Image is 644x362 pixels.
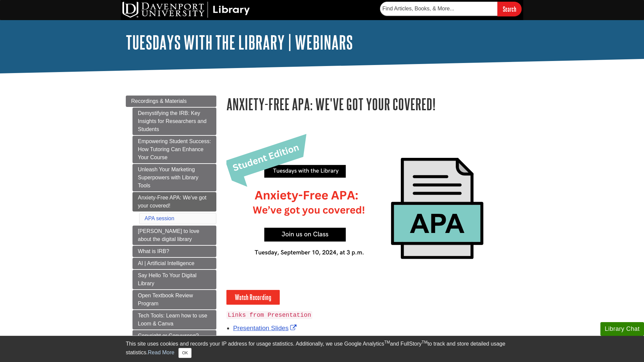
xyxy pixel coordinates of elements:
[148,350,174,355] a: Read More
[126,96,216,107] a: Recordings & Materials
[600,322,644,336] button: Library Chat
[178,348,192,358] button: Close
[226,128,515,290] img: tuesdays with the library
[132,192,216,212] a: Anxiety-Free APA: We've got your covered!
[132,330,216,342] a: Copyright or Copywrong?
[131,98,186,104] span: Recordings & Materials
[233,324,298,331] a: Link opens in new window
[132,290,216,309] a: Open Textbook Review Program
[132,270,216,289] a: Say Hello To Your Digital Library
[126,32,353,53] a: Tuesdays with the Library | Webinars
[380,2,497,16] input: Find Articles, Books, & More...
[226,96,518,113] h1: Anxiety-Free APA: We've got your covered!
[126,340,518,358] div: This site uses cookies and records your IP address for usage statistics. Additionally, we use Goo...
[132,136,216,163] a: Empowering Student Success: How Tutoring Can Enhance Your Course
[380,2,522,16] form: Searches DU Library's articles, books, and more
[497,2,522,16] input: Search
[132,246,216,257] a: What is IRB?
[226,290,280,305] a: Watch Recording
[132,258,216,269] a: AI | Artificial Intelligence
[122,2,250,18] img: DU Library
[145,216,174,221] a: APA session
[422,340,427,345] sup: TM
[132,164,216,191] a: Unleash Your Marketing Superpowers with Library Tools
[132,310,216,329] a: Tech Tools: Learn how to use Loom & Canva
[226,311,312,319] code: Links from Presentation
[384,340,390,345] sup: TM
[132,108,216,135] a: Demystifying the IRB: Key Insights for Researchers and Students
[132,226,216,245] a: [PERSON_NAME] to love about the digital library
